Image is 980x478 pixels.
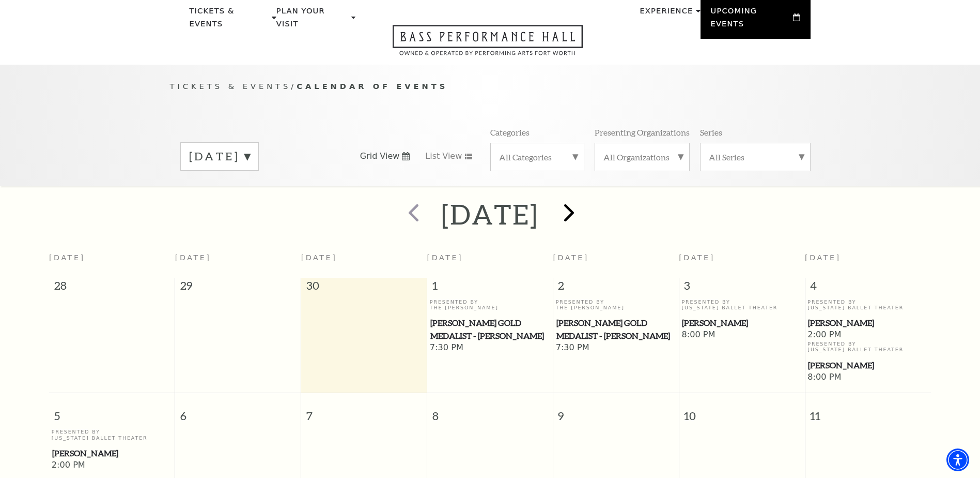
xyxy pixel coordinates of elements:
[301,278,427,298] span: 30
[49,253,85,262] span: [DATE]
[807,372,928,383] span: 8:00 PM
[679,393,805,429] span: 10
[360,151,400,162] span: Grid View
[807,317,928,330] a: Peter Pan
[553,278,679,298] span: 2
[52,429,173,441] p: Presented By [US_STATE] Ballet Theater
[808,359,928,372] span: [PERSON_NAME]
[679,253,715,262] span: [DATE]
[49,393,175,429] span: 5
[556,317,676,342] a: Cliburn Gold Medalist - Aristo Sham
[175,393,301,429] span: 6
[170,82,291,91] span: Tickets & Events
[297,82,448,91] span: Calendar of Events
[556,342,676,354] span: 7:30 PM
[190,5,270,36] p: Tickets & Events
[556,317,676,342] span: [PERSON_NAME] Gold Medalist - [PERSON_NAME]
[709,152,802,162] label: All Series
[681,330,802,341] span: 8:00 PM
[430,317,550,342] a: Cliburn Gold Medalist - Aristo Sham
[681,317,802,330] a: Peter Pan
[394,196,431,233] button: prev
[682,317,801,330] span: [PERSON_NAME]
[499,152,575,162] label: All Categories
[301,253,337,262] span: [DATE]
[553,393,679,429] span: 9
[805,253,841,262] span: [DATE]
[807,341,928,353] p: Presented By [US_STATE] Ballet Theater
[549,196,586,233] button: next
[441,198,539,231] h2: [DATE]
[553,253,589,262] span: [DATE]
[711,5,791,36] p: Upcoming Events
[807,299,928,311] p: Presented By [US_STATE] Ballet Theater
[49,278,175,298] span: 28
[490,127,530,138] p: Categories
[170,80,811,93] p: /
[556,299,676,311] p: Presented By The [PERSON_NAME]
[427,393,553,429] span: 8
[805,278,931,298] span: 4
[276,5,349,36] p: Plan Your Visit
[603,152,681,162] label: All Organizations
[175,278,301,298] span: 29
[189,148,250,165] label: [DATE]
[807,359,928,372] a: Peter Pan
[595,127,690,138] p: Presenting Organizations
[640,5,693,23] p: Experience
[807,330,928,341] span: 2:00 PM
[355,25,620,65] a: Open this option
[52,460,173,471] span: 2:00 PM
[679,278,805,298] span: 3
[946,449,969,471] div: Accessibility Menu
[700,127,722,138] p: Series
[175,253,211,262] span: [DATE]
[52,447,173,460] a: Peter Pan
[430,317,550,342] span: [PERSON_NAME] Gold Medalist - [PERSON_NAME]
[301,393,427,429] span: 7
[805,393,931,429] span: 11
[427,278,553,298] span: 1
[430,299,550,311] p: Presented By The [PERSON_NAME]
[681,299,802,311] p: Presented By [US_STATE] Ballet Theater
[425,151,462,162] span: List View
[427,253,463,262] span: [DATE]
[430,342,550,354] span: 7:30 PM
[52,447,172,460] span: [PERSON_NAME]
[808,317,928,330] span: [PERSON_NAME]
